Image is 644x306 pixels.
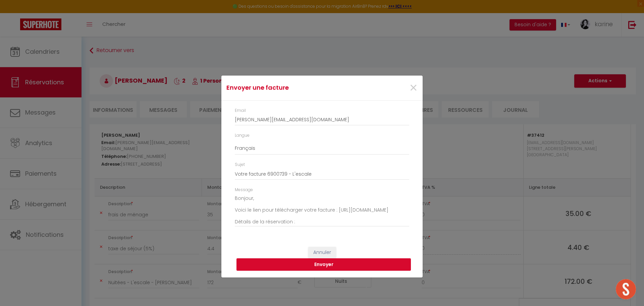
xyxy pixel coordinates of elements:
button: Close [409,81,418,95]
label: Langue [235,132,250,139]
label: Sujet [235,162,245,168]
h4: Envoyer une facture [226,83,351,92]
button: Envoyer [236,258,411,271]
button: Annuler [308,247,336,258]
span: × [409,78,418,98]
label: Email [235,107,246,114]
label: Message [235,187,253,193]
div: Ouvrir le chat [616,279,636,299]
